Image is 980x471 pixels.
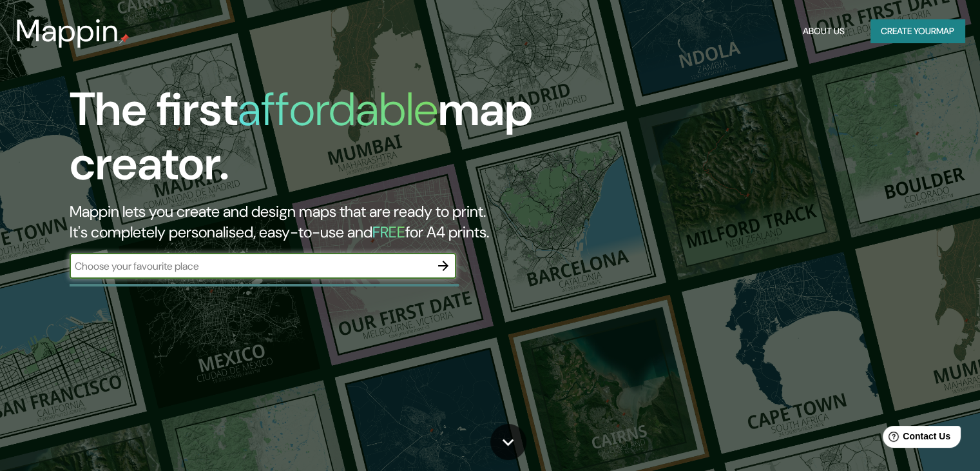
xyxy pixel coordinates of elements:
[238,79,438,139] h1: affordable
[865,421,966,457] iframe: Help widget launcher
[70,259,430,274] input: Choose your favourite place
[70,83,560,201] h1: The first map creator.
[870,19,965,43] button: Create yourmap
[119,34,130,44] img: mappin-pin
[70,201,560,243] h2: Mappin lets you create and design maps that are ready to print. It's completely personalised, eas...
[798,19,850,43] button: About Us
[15,13,119,49] h3: Mappin
[372,222,405,242] h5: FREE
